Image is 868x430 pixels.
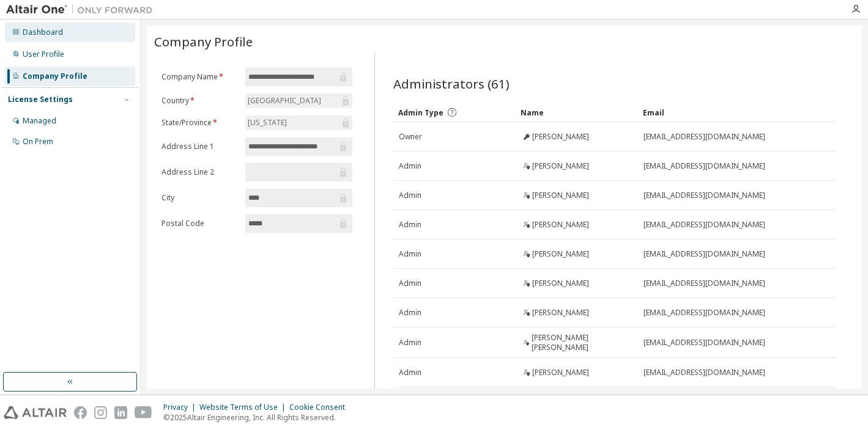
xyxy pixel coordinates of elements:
span: [EMAIL_ADDRESS][DOMAIN_NAME] [644,220,765,230]
div: [US_STATE] [246,116,289,129]
div: Name [521,103,633,122]
span: Admin [399,191,421,200]
label: Address Line 2 [161,167,238,177]
p: © 2025 Altair Engineering, Inc. All Rights Reserved. [163,412,352,423]
label: Country [161,96,238,106]
span: Admin [399,338,421,348]
span: Admin [399,308,421,318]
div: Cookie Consent [289,403,352,412]
span: [PERSON_NAME] [532,368,589,377]
span: [PERSON_NAME] [532,308,589,318]
label: State/Province [161,118,238,128]
div: [US_STATE] [245,115,352,130]
label: Postal Code [161,219,238,228]
div: User Profile [23,49,64,59]
div: [GEOGRAPHIC_DATA] [245,93,352,108]
img: altair_logo.svg [4,406,67,419]
img: youtube.svg [135,406,152,419]
img: linkedin.svg [114,406,127,419]
span: [PERSON_NAME] [532,249,589,259]
span: [EMAIL_ADDRESS][DOMAIN_NAME] [644,249,765,259]
span: Admin [399,161,421,171]
span: [PERSON_NAME] [532,161,589,171]
span: [EMAIL_ADDRESS][DOMAIN_NAME] [644,338,765,348]
span: Administrators (61) [393,75,510,92]
div: Privacy [163,403,199,412]
span: Admin [399,279,421,288]
span: Admin [399,249,421,259]
label: City [161,193,238,203]
span: [PERSON_NAME] [532,132,589,142]
span: [EMAIL_ADDRESS][DOMAIN_NAME] [644,279,765,288]
img: Altair One [6,4,159,16]
div: Company Profile [23,71,87,81]
label: Address Line 1 [161,142,238,151]
span: [PERSON_NAME] [532,191,589,200]
span: Owner [399,132,422,142]
span: Admin [399,368,421,377]
span: [EMAIL_ADDRESS][DOMAIN_NAME] [644,191,765,200]
img: facebook.svg [74,406,87,419]
span: [EMAIL_ADDRESS][DOMAIN_NAME] [644,161,765,171]
div: Website Terms of Use [199,403,289,412]
span: [PERSON_NAME] [PERSON_NAME] [532,333,633,352]
div: Managed [23,116,56,126]
span: [EMAIL_ADDRESS][DOMAIN_NAME] [644,132,765,142]
div: License Settings [8,95,73,104]
div: Email [643,103,798,122]
span: [EMAIL_ADDRESS][DOMAIN_NAME] [644,368,765,377]
label: Company Name [161,72,238,82]
div: Dashboard [23,27,63,37]
span: Admin [399,220,421,230]
span: [PERSON_NAME] [532,279,589,288]
span: Company Profile [154,33,253,50]
span: Admin Type [398,107,443,118]
span: [EMAIL_ADDRESS][DOMAIN_NAME] [644,308,765,318]
img: instagram.svg [94,406,107,419]
div: On Prem [23,137,53,147]
div: [GEOGRAPHIC_DATA] [246,94,323,107]
span: [PERSON_NAME] [532,220,589,230]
